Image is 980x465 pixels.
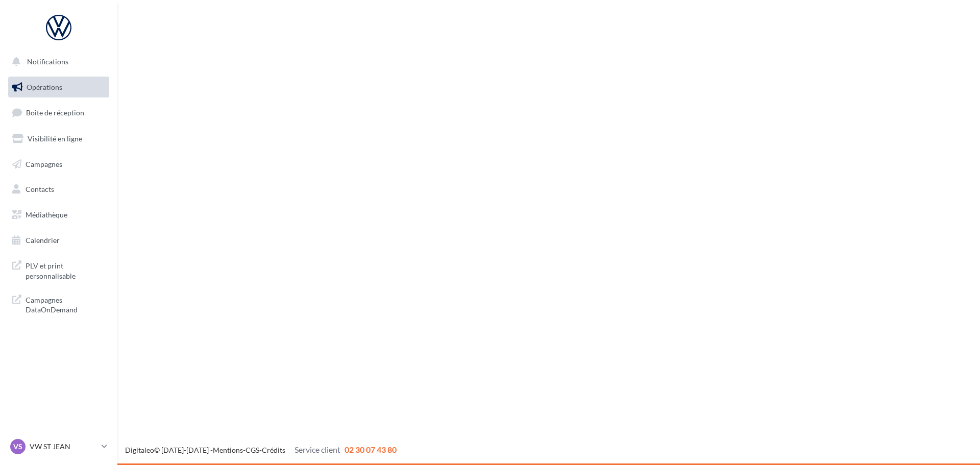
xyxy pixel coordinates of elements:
[6,51,107,72] button: Notifications
[213,446,243,454] a: Mentions
[27,83,62,91] span: Opérations
[26,108,84,117] span: Boîte de réception
[6,289,111,319] a: Campagnes DataOnDemand
[30,442,97,452] p: VW ST JEAN
[26,159,62,168] span: Campagnes
[295,445,340,454] span: Service client
[6,204,111,226] a: Médiathèque
[262,446,285,454] a: Crédits
[6,102,111,124] a: Boîte de réception
[246,446,259,454] a: CGS
[26,236,60,244] span: Calendrier
[26,259,105,281] span: PLV et print personnalisable
[28,134,82,143] span: Visibilité en ligne
[125,446,397,454] span: © [DATE]-[DATE] - - -
[6,255,111,285] a: PLV et print personnalisable
[26,185,54,193] span: Contacts
[125,446,154,454] a: Digitaleo
[13,442,22,452] span: VS
[6,179,111,200] a: Contacts
[26,293,105,315] span: Campagnes DataOnDemand
[6,77,111,98] a: Opérations
[6,230,111,251] a: Calendrier
[8,437,109,456] a: VS VW ST JEAN
[6,128,111,150] a: Visibilité en ligne
[27,57,68,66] span: Notifications
[6,154,111,175] a: Campagnes
[26,210,67,219] span: Médiathèque
[345,445,397,454] span: 02 30 07 43 80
